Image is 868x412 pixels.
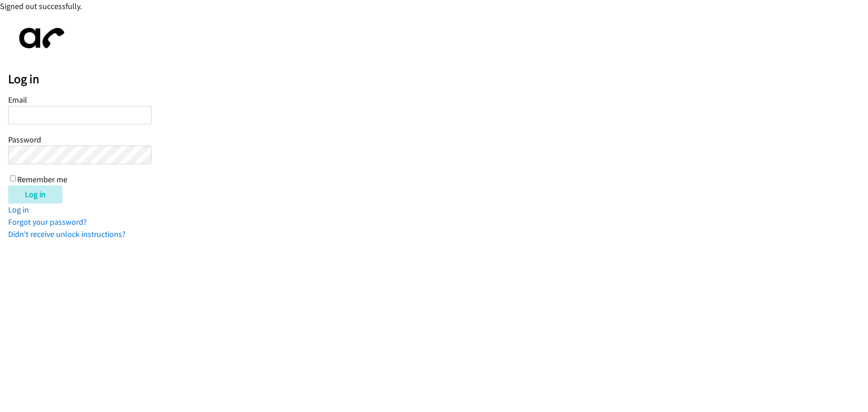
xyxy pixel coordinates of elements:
a: Didn't receive unlock instructions? [8,229,126,239]
label: Remember me [17,174,67,185]
input: Log in [8,185,62,204]
a: Forgot your password? [8,217,87,227]
img: aphone-8a226864a2ddd6a5e75d1ebefc011f4aa8f32683c2d82f3fb0802fe031f96514.svg [8,20,71,56]
h2: Log in [8,71,868,87]
label: Password [8,134,41,145]
a: Log in [8,204,29,215]
label: Email [8,95,27,105]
